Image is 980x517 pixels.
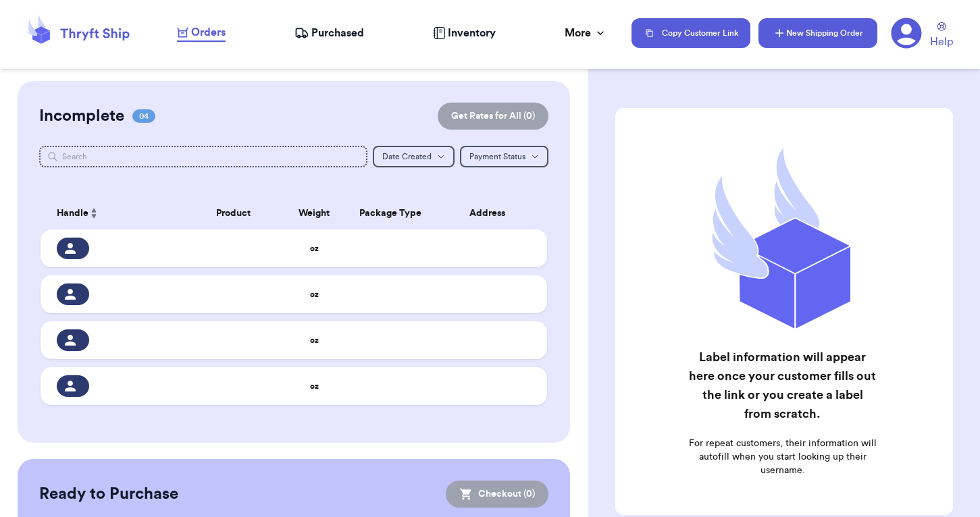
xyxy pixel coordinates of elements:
p: For repeat customers, their information will autofill when you start looking up their username. [688,437,877,477]
span: Date Created [382,153,432,161]
a: Help [930,22,953,50]
button: Payment Status [460,146,548,167]
h2: Ready to Purchase [39,483,178,505]
button: New Shipping Order [758,18,877,48]
a: Inventory [433,25,496,41]
span: Orders [191,24,226,40]
h2: Incomplete [39,105,124,127]
a: Orders [177,24,226,42]
strong: oz [310,244,319,252]
input: Search [39,146,367,167]
strong: oz [310,382,319,390]
button: Date Created [373,146,455,167]
div: More [565,25,607,41]
span: Help [930,34,953,50]
strong: oz [310,336,319,344]
th: Weight [284,197,344,229]
button: Copy Customer Link [631,18,750,48]
button: Sort ascending [88,205,99,221]
th: Address [436,197,547,229]
button: Get Rates for All (0) [438,103,548,130]
th: Package Type [344,197,436,229]
span: Inventory [448,25,496,41]
th: Product [182,197,284,229]
span: Purchased [311,25,364,41]
h2: Label information will appear here once your customer fills out the link or you create a label fr... [688,348,877,423]
span: 04 [132,109,155,123]
span: Payment Status [469,153,525,161]
a: Purchased [294,25,364,41]
span: Handle [57,207,88,221]
button: Checkout (0) [446,481,548,508]
strong: oz [310,290,319,298]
